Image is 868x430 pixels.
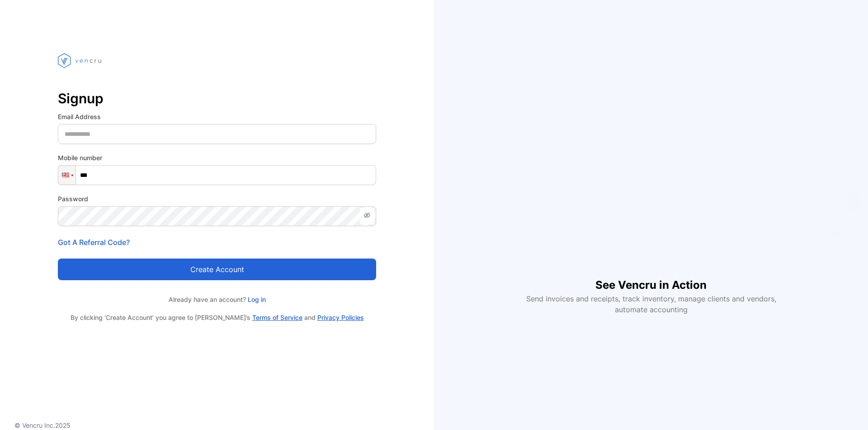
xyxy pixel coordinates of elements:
label: Mobile number [58,153,376,162]
p: Signup [58,88,376,109]
img: vencru logo [58,36,103,85]
label: Email Address [58,112,376,121]
p: Got A Referral Code? [58,237,376,248]
h1: See Vencru in Action [595,263,707,293]
p: Send invoices and receipts, track inventory, manage clients and vendors, automate accounting [521,293,781,315]
button: Create account [58,259,376,280]
a: Log in [246,296,266,303]
a: Terms of Service [252,314,302,321]
iframe: YouTube video player [520,116,782,263]
p: Already have an account? [58,295,376,304]
a: Privacy Policies [317,314,364,321]
p: By clicking ‘Create Account’ you agree to [PERSON_NAME]’s and [58,313,376,322]
label: Password [58,194,376,203]
div: Malaysia: + 60 [58,166,75,185]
